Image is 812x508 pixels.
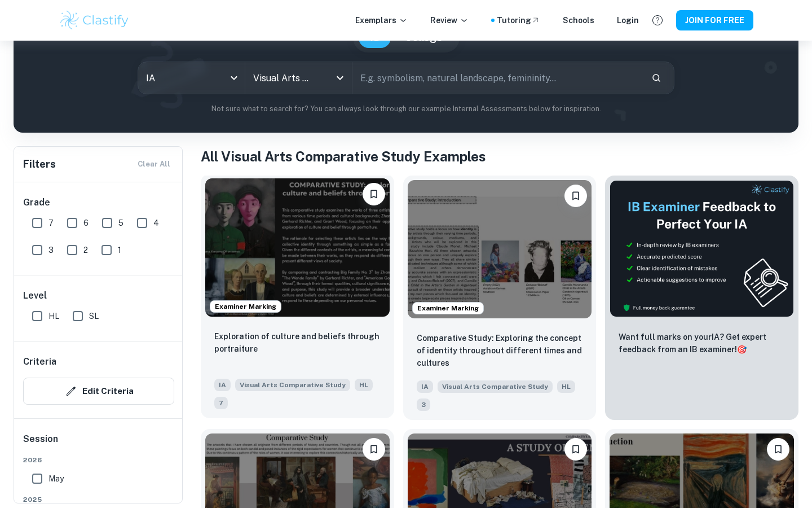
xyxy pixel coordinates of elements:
img: Thumbnail [610,180,794,317]
p: Review [430,14,469,27]
h6: Criteria [23,355,56,369]
button: Please log in to bookmark exemplars [564,185,587,207]
span: 2 [83,244,88,256]
a: Schools [563,14,594,27]
h6: Grade [23,196,174,209]
button: Please log in to bookmark exemplars [767,438,789,461]
span: Examiner Marking [413,303,483,313]
h1: All Visual Arts Comparative Study Examples [201,146,798,167]
a: Examiner MarkingPlease log in to bookmark exemplarsExploration of culture and beliefs through por... [201,176,394,420]
span: 5 [118,217,123,229]
span: IA [417,380,433,393]
span: 🎯 [737,345,747,354]
h6: Filters [23,156,56,172]
span: 3 [417,398,430,411]
button: Edit Criteria [23,378,174,405]
a: Tutoring [497,14,540,27]
span: HL [48,310,59,322]
p: Exemplars [355,14,408,27]
span: 7 [214,397,228,409]
span: 6 [83,217,89,229]
span: 3 [48,244,54,256]
a: Examiner MarkingPlease log in to bookmark exemplarsComparative Study: Exploring the concept of id... [403,176,597,420]
a: ThumbnailWant full marks on yourIA? Get expert feedback from an IB examiner! [605,176,798,420]
img: Visual Arts Comparative Study IA example thumbnail: Exploration of culture and beliefs throu [205,178,390,317]
span: Visual Arts Comparative Study [235,379,350,391]
button: Search [647,68,666,87]
button: Please log in to bookmark exemplars [564,438,587,461]
span: HL [355,379,373,391]
span: 2026 [23,455,174,465]
span: May [48,472,64,485]
p: Exploration of culture and beliefs through portraiture [214,330,381,355]
span: 2025 [23,494,174,505]
p: Not sure what to search for? You can always look through our example Internal Assessments below f... [23,103,789,115]
button: Please log in to bookmark exemplars [363,183,385,205]
button: Open [332,70,348,86]
h6: Session [23,432,174,455]
p: Want full marks on your IA ? Get expert feedback from an IB examiner! [619,331,785,356]
h6: Level [23,289,174,303]
img: Visual Arts Comparative Study IA example thumbnail: Comparative Study: Exploring the concept [408,180,592,318]
input: E.g. symbolism, natural landscape, femininity... [352,62,642,94]
button: Please log in to bookmark exemplars [363,438,385,461]
button: JOIN FOR FREE [676,10,753,30]
button: Help and Feedback [648,11,667,30]
span: IA [214,379,231,391]
img: Clastify logo [59,9,130,32]
div: IA [138,62,245,94]
span: HL [557,380,575,393]
p: Comparative Study: Exploring the concept of identity throughout different times and cultures [417,332,583,369]
span: 7 [48,217,54,229]
span: SL [89,310,99,322]
span: Examiner Marking [210,301,281,312]
span: Visual Arts Comparative Study [438,380,553,393]
span: 4 [153,217,159,229]
span: 1 [118,244,121,256]
a: Login [617,14,639,27]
